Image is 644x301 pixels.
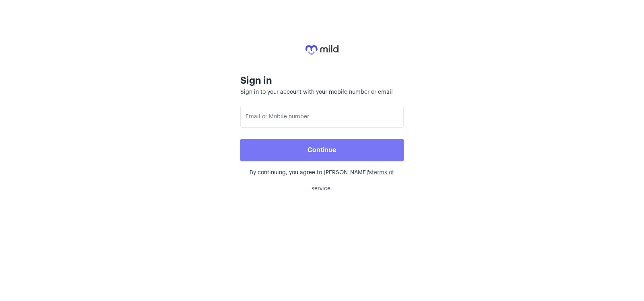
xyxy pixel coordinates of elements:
[240,76,272,85] span: Sign in
[240,88,403,96] p: Sign in to your account with your mobile number or email
[308,147,336,153] span: Continue
[240,165,403,197] p: By continuing, you agree to [PERSON_NAME]'s
[305,45,338,55] img: logo.svg
[240,139,403,161] button: Continue
[240,106,403,128] input: Email or Mobile number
